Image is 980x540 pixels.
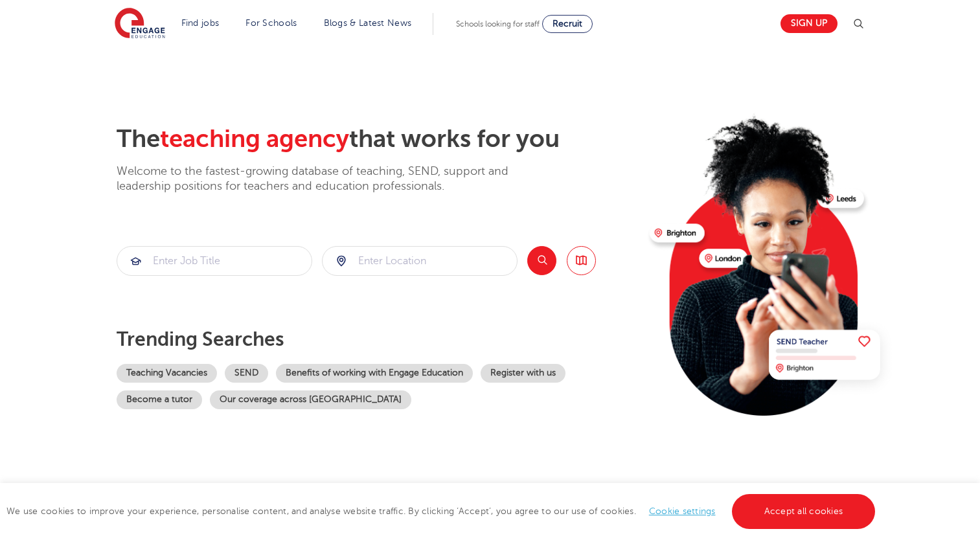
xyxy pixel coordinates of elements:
a: Register with us [481,364,565,383]
a: Blogs & Latest News [324,18,412,28]
a: Recruit [542,15,593,33]
div: Submit [117,246,312,276]
a: Cookie settings [649,506,716,516]
input: Submit [323,247,517,275]
a: Teaching Vacancies [117,364,217,383]
a: For Schools [245,18,297,28]
a: Sign up [781,14,838,33]
input: Submit [117,247,312,275]
span: Recruit [553,19,582,28]
h2: The that works for you [117,124,639,154]
p: Trending searches [117,328,639,351]
img: Engage Education [115,8,165,40]
div: Submit [322,246,518,276]
a: Accept all cookies [732,494,876,529]
a: SEND [225,364,268,383]
a: Benefits of working with Engage Education [276,364,473,383]
span: Schools looking for staff [456,19,540,28]
span: We use cookies to improve your experience, personalise content, and analyse website traffic. By c... [6,506,878,516]
a: Our coverage across [GEOGRAPHIC_DATA] [210,390,411,409]
p: Welcome to the fastest-growing database of teaching, SEND, support and leadership positions for t... [117,164,544,194]
a: Become a tutor [117,390,202,409]
button: Search [527,246,556,275]
span: teaching agency [160,125,349,153]
a: Find jobs [181,18,220,28]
